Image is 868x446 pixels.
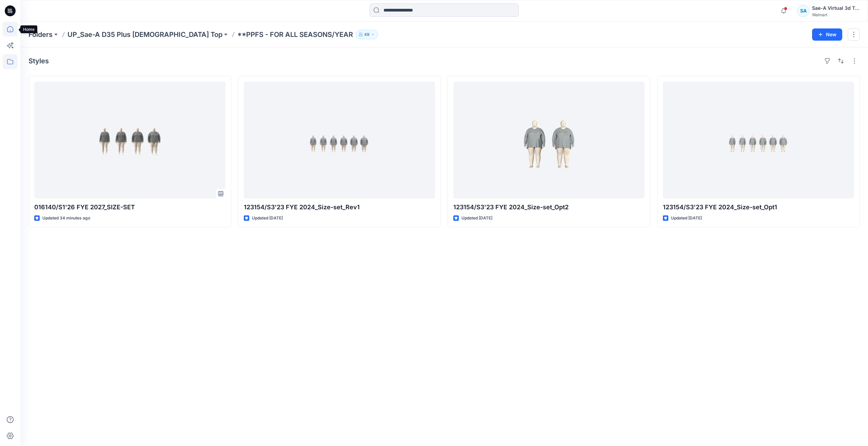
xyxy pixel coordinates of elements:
[364,31,370,38] p: 49
[34,82,225,198] a: 016140/S1'26 FYE 2027_SIZE-SET
[28,57,49,65] h4: Styles
[812,12,860,17] div: Walmart
[663,203,854,212] p: 123154/S3'23 FYE 2024_Size-set_Opt1
[812,4,860,12] div: Sae-A Virtual 3d Team
[356,30,378,39] button: 49
[453,82,645,198] a: 123154/S3'23 FYE 2024_Size-set_Opt2
[453,203,645,212] p: 123154/S3'23 FYE 2024_Size-set_Opt2
[244,203,435,212] p: 123154/S3'23 FYE 2024_Size-set_Rev1
[461,215,492,222] p: Updated [DATE]
[42,215,90,222] p: Updated 34 minutes ago
[663,82,854,198] a: 123154/S3'23 FYE 2024_Size-set_Opt1
[67,30,222,39] a: UP_Sae-A D35 Plus [DEMOGRAPHIC_DATA] Top
[252,215,283,222] p: Updated [DATE]
[237,30,353,39] p: **PPFS - FOR ALL SEASONS/YEAR
[244,82,435,198] a: 123154/S3'23 FYE 2024_Size-set_Rev1
[28,30,53,39] a: Folders
[34,203,225,212] p: 016140/S1'26 FYE 2027_SIZE-SET
[797,5,809,17] div: SA
[812,28,842,41] button: New
[671,215,702,222] p: Updated [DATE]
